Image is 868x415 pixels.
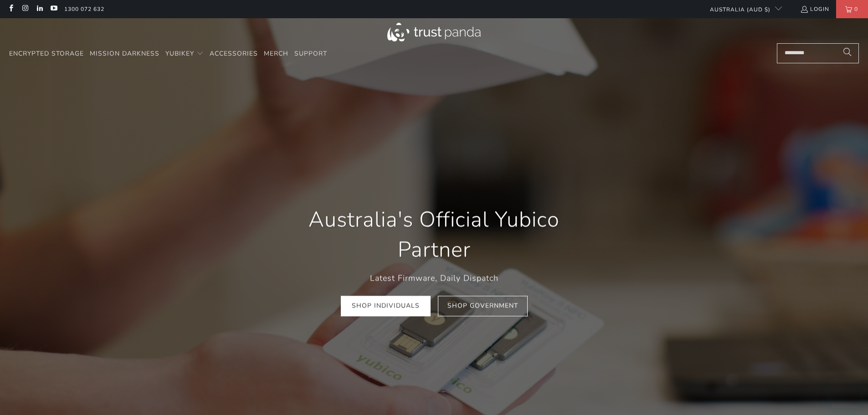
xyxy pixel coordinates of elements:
a: Accessories [210,43,258,65]
button: Search [836,43,859,63]
a: Shop Government [438,296,528,317]
a: Merch [264,43,288,65]
a: Mission Darkness [90,43,159,65]
a: Shop Individuals [341,296,431,317]
iframe: Button to launch messaging window [832,379,861,408]
span: Encrypted Storage [9,49,84,58]
p: Latest Firmware, Daily Dispatch [284,272,585,285]
input: Search... [777,43,859,63]
a: Encrypted Storage [9,43,84,65]
a: Trust Panda Australia on LinkedIn [36,5,43,13]
a: Trust Panda Australia on Instagram [21,5,29,13]
span: Support [294,49,327,58]
a: Trust Panda Australia on Facebook [7,5,15,13]
a: Login [800,4,829,14]
span: Accessories [210,49,258,58]
h1: Australia's Official Yubico Partner [284,205,585,265]
summary: YubiKey [165,43,204,65]
nav: Translation missing: en.navigation.header.main_nav [9,43,327,65]
span: YubiKey [165,49,194,58]
span: Merch [264,49,288,58]
a: 1300 072 632 [64,4,104,14]
img: Trust Panda Australia [387,23,481,41]
a: Trust Panda Australia on YouTube [50,5,57,13]
span: Mission Darkness [90,49,159,58]
a: Support [294,43,327,65]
